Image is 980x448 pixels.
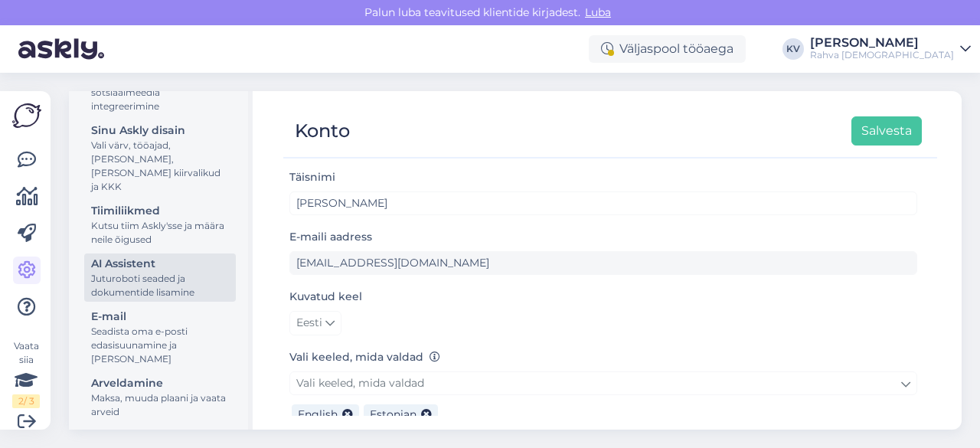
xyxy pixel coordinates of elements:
a: TiimiliikmedKutsu tiim Askly'sse ja määra neile õigused [84,201,236,249]
div: Väljaspool tööaega [589,35,746,63]
span: Luba [580,5,616,19]
div: Juturoboti seaded ja dokumentide lisamine [91,272,229,299]
span: English [298,407,338,421]
a: Sinu Askly disainVali värv, tööajad, [PERSON_NAME], [PERSON_NAME] kiirvalikud ja KKK [84,120,236,196]
label: E-maili aadress [289,229,372,245]
div: Tiimiliikmed [91,203,229,219]
label: Vali keeled, mida valdad [289,349,440,365]
a: AI AssistentJuturoboti seaded ja dokumentide lisamine [84,253,236,302]
label: Kuvatud keel [289,289,362,305]
span: Vali keeled, mida valdad [296,376,424,390]
div: Arveldamine [91,375,229,391]
div: Vali värv, tööajad, [PERSON_NAME], [PERSON_NAME] kiirvalikud ja KKK [91,139,229,194]
img: Askly Logo [12,103,41,128]
div: E-mail [91,309,229,325]
a: [PERSON_NAME]Rahva [DEMOGRAPHIC_DATA] [810,37,971,61]
div: Script, õpetused ja sotsiaalmeedia integreerimine [91,72,229,113]
div: Konto [295,116,350,146]
input: Sisesta nimi [289,191,917,215]
div: Vaata siia [12,339,40,408]
input: Sisesta e-maili aadress [289,251,917,275]
a: Vali keeled, mida valdad [289,371,917,395]
div: Seadista oma e-posti edasisuunamine ja [PERSON_NAME] [91,325,229,366]
div: AI Assistent [91,256,229,272]
span: Estonian [370,407,416,421]
div: Maksa, muuda plaani ja vaata arveid [91,391,229,419]
div: Kutsu tiim Askly'sse ja määra neile õigused [91,219,229,247]
label: Täisnimi [289,169,335,185]
div: Sinu Askly disain [91,123,229,139]
a: Eesti [289,311,341,335]
div: 2 / 3 [12,394,40,408]
div: KV [782,38,804,60]
a: E-mailSeadista oma e-posti edasisuunamine ja [PERSON_NAME] [84,306,236,368]
div: Rahva [DEMOGRAPHIC_DATA] [810,49,954,61]
button: Salvesta [851,116,922,146]
a: ArveldamineMaksa, muuda plaani ja vaata arveid [84,373,236,421]
div: [PERSON_NAME] [810,37,954,49]
span: Eesti [296,315,322,332]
